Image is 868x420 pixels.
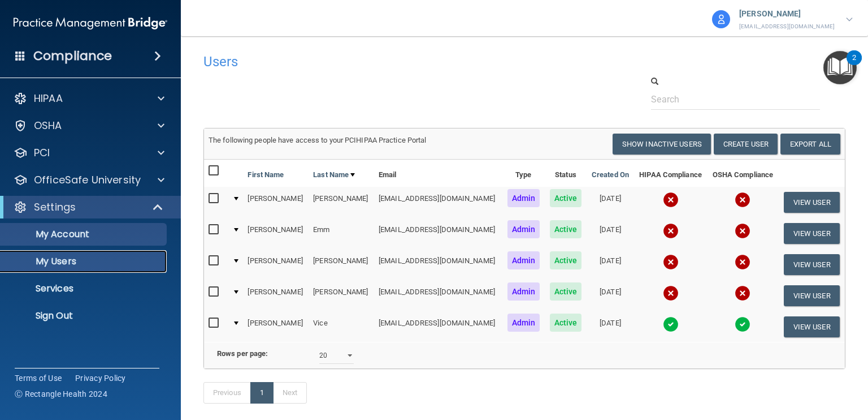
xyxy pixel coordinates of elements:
p: HIPAA [34,92,63,105]
h4: Users [203,54,571,69]
td: [EMAIL_ADDRESS][DOMAIN_NAME] [374,218,502,249]
p: Sign Out [7,310,162,322]
span: Admin [507,189,540,207]
p: OSHA [34,119,62,132]
p: Services [7,283,162,294]
span: Active [550,314,582,332]
a: HIPAA [14,92,164,105]
td: Emm [309,218,374,249]
th: OSHA Compliance [707,160,778,187]
td: [EMAIL_ADDRESS][DOMAIN_NAME] [374,249,502,280]
th: HIPAA Compliance [634,160,707,187]
img: arrow-down.227dba2b.svg [846,18,853,22]
a: Privacy Policy [75,372,126,384]
td: [PERSON_NAME] [243,249,309,280]
td: [PERSON_NAME] [309,280,374,311]
a: Previous [203,382,251,404]
img: cross.ca9f0e7f.svg [735,192,750,208]
a: 1 [250,382,274,404]
img: PMB logo [14,12,167,35]
a: First Name [248,168,284,182]
p: OfficeSafe University [34,173,141,187]
p: [EMAIL_ADDRESS][DOMAIN_NAME] [739,22,835,32]
a: Last Name [313,168,355,182]
td: [EMAIL_ADDRESS][DOMAIN_NAME] [374,187,502,218]
p: My Users [7,256,162,267]
th: Status [545,160,587,187]
img: cross.ca9f0e7f.svg [663,223,679,239]
span: Admin [507,220,540,238]
span: Admin [507,314,540,332]
span: Active [550,189,582,207]
b: Rows per page: [217,349,268,358]
a: Created On [592,168,629,182]
span: Active [550,220,582,238]
a: OfficeSafe University [14,173,164,187]
h4: Compliance [33,48,112,64]
img: tick.e7d51cea.svg [735,316,750,332]
td: Vice [309,311,374,342]
td: [EMAIL_ADDRESS][DOMAIN_NAME] [374,311,502,342]
img: cross.ca9f0e7f.svg [735,285,750,301]
button: View User [784,285,840,306]
td: [DATE] [587,187,634,218]
td: [DATE] [587,218,634,249]
a: Terms of Use [15,372,62,384]
input: Search [651,89,820,110]
a: PCI [14,146,164,160]
img: cross.ca9f0e7f.svg [735,223,750,239]
button: View User [784,254,840,275]
span: Active [550,282,582,301]
span: Admin [507,282,540,301]
th: Type [502,160,545,187]
p: [PERSON_NAME] [739,7,835,22]
button: View User [784,316,840,337]
td: [PERSON_NAME] [243,311,309,342]
iframe: Drift Widget Chat Controller [673,340,854,385]
th: Email [374,160,502,187]
td: [PERSON_NAME] [309,249,374,280]
td: [PERSON_NAME] [243,280,309,311]
button: Open Resource Center, 2 new notifications [823,51,857,84]
td: [PERSON_NAME] [243,218,309,249]
img: cross.ca9f0e7f.svg [663,254,679,270]
p: Settings [34,200,76,214]
a: Export All [780,134,840,155]
img: tick.e7d51cea.svg [663,316,679,332]
div: 2 [852,58,856,72]
td: [PERSON_NAME] [309,187,374,218]
button: View User [784,192,840,213]
a: Settings [14,200,164,214]
a: Next [273,382,307,404]
img: cross.ca9f0e7f.svg [735,254,750,270]
td: [DATE] [587,249,634,280]
button: View User [784,223,840,244]
img: cross.ca9f0e7f.svg [663,192,679,208]
span: Admin [507,251,540,269]
span: Active [550,251,582,269]
td: [DATE] [587,311,634,342]
p: PCI [34,146,50,160]
a: OSHA [14,119,164,132]
img: cross.ca9f0e7f.svg [663,285,679,301]
td: [DATE] [587,280,634,311]
button: Create User [714,134,778,155]
td: [EMAIL_ADDRESS][DOMAIN_NAME] [374,280,502,311]
p: My Account [7,229,162,240]
span: Ⓒ Rectangle Health 2024 [15,388,107,400]
span: The following people have access to your PCIHIPAA Practice Portal [209,136,427,144]
button: Show Inactive Users [613,134,711,155]
img: avatar.17b06cb7.svg [712,10,730,28]
td: [PERSON_NAME] [243,187,309,218]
